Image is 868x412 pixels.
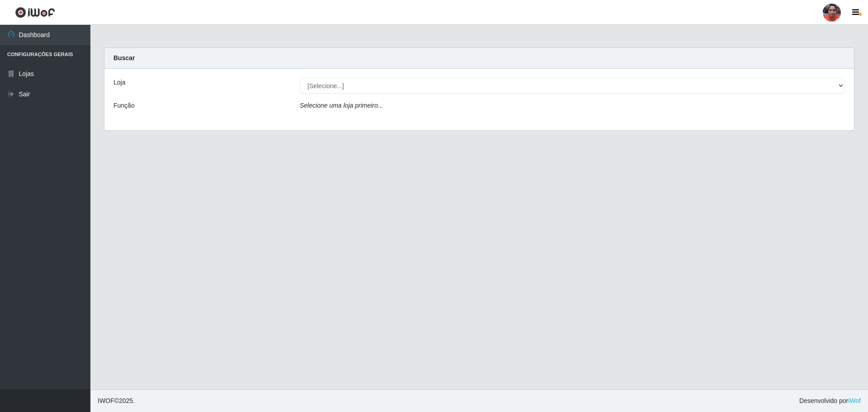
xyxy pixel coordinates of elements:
[113,54,135,62] strong: Buscar
[98,396,135,406] span: © 2025 .
[98,397,114,404] span: IWOF
[15,7,55,18] img: CoreUI Logo
[113,78,125,87] label: Loja
[113,101,135,110] label: Função
[799,396,861,406] span: Desenvolvido por
[300,102,383,109] i: Selecione uma loja primeiro...
[848,397,861,404] a: iWof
